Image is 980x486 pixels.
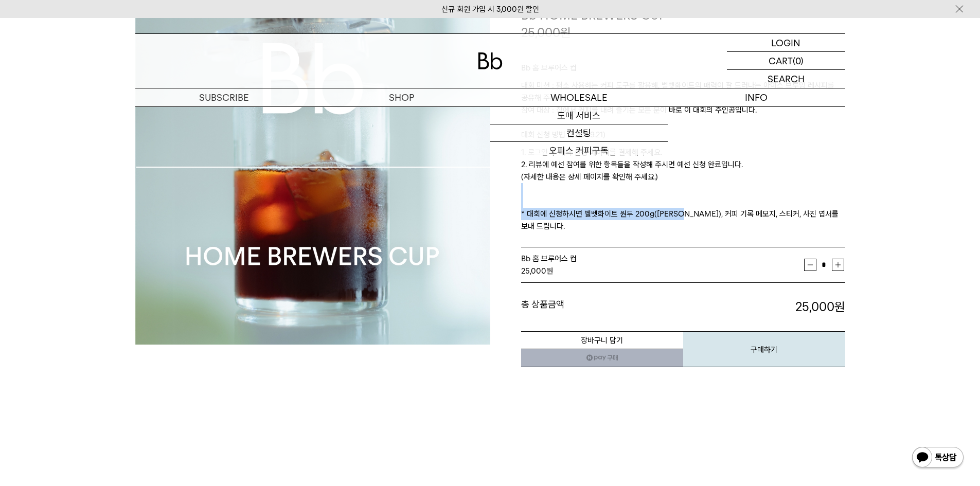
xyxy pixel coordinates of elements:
p: CART [769,52,793,69]
p: INFO [668,88,845,106]
dt: 총 상품금액 [521,298,683,316]
button: 감소 [804,259,816,271]
a: 신규 회원 가입 시 3,000원 할인 [441,5,539,14]
p: WHOLESALE [490,88,668,106]
a: 오피스 커피구독 [490,142,668,159]
p: 대회 신청 방법 (8.30~9.21) [521,129,845,146]
a: CART (0) [727,52,845,70]
div: 원 [521,265,804,277]
button: 장바구니 담기 [521,331,683,349]
span: Bb 홈 브루어스 컵 [521,254,577,263]
a: SHOP [313,88,490,106]
a: LOGIN [727,34,845,52]
b: 원 [834,299,845,314]
p: LOGIN [771,34,800,51]
img: 카카오톡 채널 1:1 채팅 버튼 [911,446,965,471]
strong: 25,000 [521,266,546,276]
img: 로고 [478,52,503,69]
a: 도매 서비스 [490,107,668,124]
a: SUBSCRIBE [135,88,313,106]
a: 새창 [521,349,683,367]
button: 구매하기 [683,331,845,367]
p: SEARCH [768,70,805,88]
button: 증가 [832,259,844,271]
a: 컨설팅 [490,124,668,142]
p: 1. 로그인 후 대회 신청 페이지를 결제해 주세요. 2. 리뷰에 예선 참여를 위한 항목들을 작성해 주시면 예선 신청 완료입니다. (자세한 내용은 상세 페이지를 확인해 주세요.... [521,146,845,232]
p: (0) [793,52,804,69]
strong: 25,000 [795,299,845,314]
